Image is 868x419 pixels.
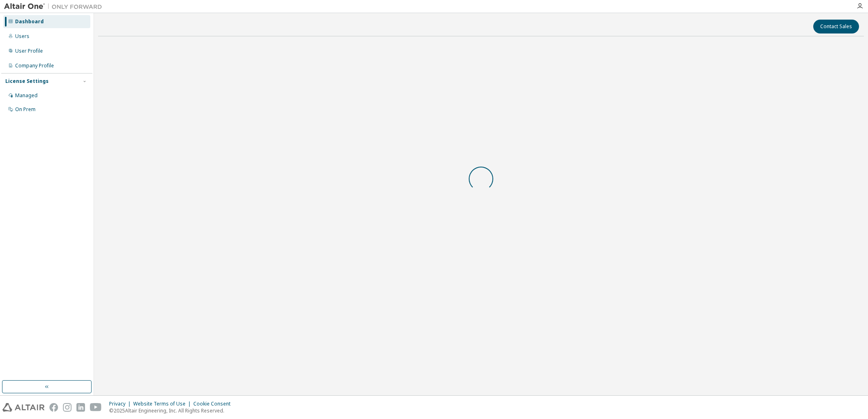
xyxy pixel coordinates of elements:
[109,401,133,407] div: Privacy
[76,403,85,412] img: linkedin.svg
[15,62,54,69] div: Company Profile
[49,403,58,412] img: facebook.svg
[133,401,193,407] div: Website Terms of Use
[193,401,235,407] div: Cookie Consent
[15,48,43,54] div: User Profile
[15,18,44,25] div: Dashboard
[5,78,49,85] div: License Settings
[15,33,29,40] div: Users
[15,106,36,113] div: On Prem
[109,407,235,414] p: © 2025 Altair Engineering, Inc. All Rights Reserved.
[63,403,72,412] img: instagram.svg
[90,403,102,412] img: youtube.svg
[15,92,38,99] div: Managed
[813,20,859,33] button: Contact Sales
[2,403,45,412] img: altair_logo.svg
[4,2,106,11] img: Altair One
